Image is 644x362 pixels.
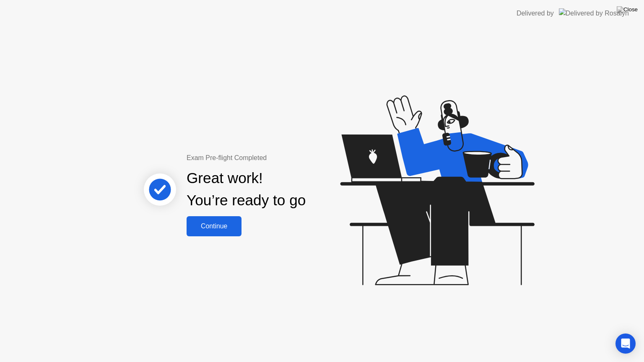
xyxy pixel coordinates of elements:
[617,6,638,13] img: Close
[559,8,629,18] img: Delivered by Rosalyn
[187,153,360,163] div: Exam Pre-flight Completed
[187,216,241,236] button: Continue
[187,167,306,212] div: Great work! You’re ready to go
[615,334,636,354] div: Open Intercom Messenger
[189,222,239,230] div: Continue
[517,8,554,18] div: Delivered by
